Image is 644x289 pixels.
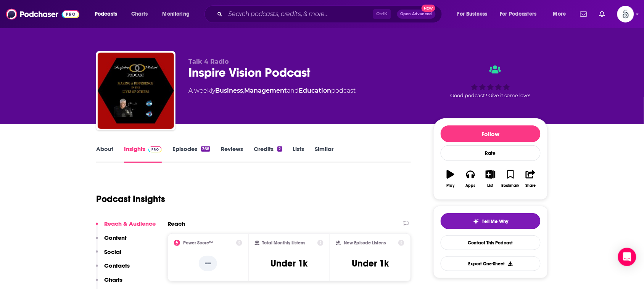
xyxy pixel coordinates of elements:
[95,9,117,19] span: Podcasts
[96,220,156,234] button: Reach & Audience
[221,145,243,163] a: Reviews
[104,234,127,241] p: Content
[126,8,152,20] a: Charts
[243,87,244,94] span: ,
[473,218,479,225] img: tell me why sparkle
[495,8,548,20] button: open menu
[104,248,121,255] p: Social
[482,218,509,225] span: Tell Me Why
[466,183,476,188] div: Apps
[548,8,576,20] button: open menu
[441,235,541,250] a: Contact This Podcast
[172,145,210,163] a: Episodes366
[441,125,541,142] button: Follow
[617,6,634,22] img: User Profile
[577,8,590,21] a: Show notifications dropdown
[104,262,130,269] p: Contacts
[124,145,162,163] a: InsightsPodchaser Pro
[344,240,386,246] h2: New Episode Listens
[352,258,389,269] h3: Under 1k
[96,248,121,262] button: Social
[617,6,634,22] span: Logged in as Spiral5-G2
[225,8,373,20] input: Search podcasts, credits, & more...
[315,145,334,163] a: Similar
[188,58,229,65] span: Talk 4 Radio
[373,9,391,19] span: Ctrl K
[163,9,190,19] span: Monitoring
[262,240,306,246] h2: Total Monthly Listens
[212,5,449,23] div: Search podcasts, credits, & more...
[596,8,608,21] a: Show notifications dropdown
[501,165,520,193] button: Bookmark
[617,6,634,22] button: Show profile menu
[183,240,213,246] h2: Power Score™
[422,5,435,12] span: New
[433,58,548,105] div: Good podcast? Give it some love!
[96,234,127,248] button: Content
[157,8,200,20] button: open menu
[401,12,432,16] span: Open Advanced
[293,145,304,163] a: Lists
[521,165,541,193] button: Share
[452,8,497,20] button: open menu
[451,93,531,98] span: Good podcast? Give it some love!
[215,87,243,94] a: Business
[270,258,308,269] h3: Under 1k
[553,9,566,19] span: More
[104,220,156,227] p: Reach & Audience
[201,146,210,152] div: 366
[6,7,79,21] img: Podchaser - Follow, Share and Rate Podcasts
[525,183,536,188] div: Share
[502,183,520,188] div: Bookmark
[244,87,287,94] a: Management
[89,8,127,20] button: open menu
[397,10,436,19] button: Open AdvancedNew
[96,193,165,205] h1: Podcast Insights
[618,248,636,266] div: Open Intercom Messenger
[131,9,148,19] span: Charts
[457,9,488,19] span: For Business
[488,183,494,188] div: List
[188,86,356,95] div: A weekly podcast
[199,256,217,271] p: --
[441,145,541,161] div: Rate
[441,256,541,271] button: Export One-Sheet
[447,183,455,188] div: Play
[104,276,122,283] p: Charts
[299,87,331,94] a: Education
[287,87,299,94] span: and
[460,165,480,193] button: Apps
[98,53,174,129] img: Inspire Vision Podcast
[167,220,185,227] h2: Reach
[441,165,460,193] button: Play
[277,146,282,152] div: 2
[441,213,541,229] button: tell me why sparkleTell Me Why
[96,145,113,163] a: About
[148,146,162,153] img: Podchaser Pro
[481,165,501,193] button: List
[500,9,537,19] span: For Podcasters
[96,262,130,276] button: Contacts
[254,145,282,163] a: Credits2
